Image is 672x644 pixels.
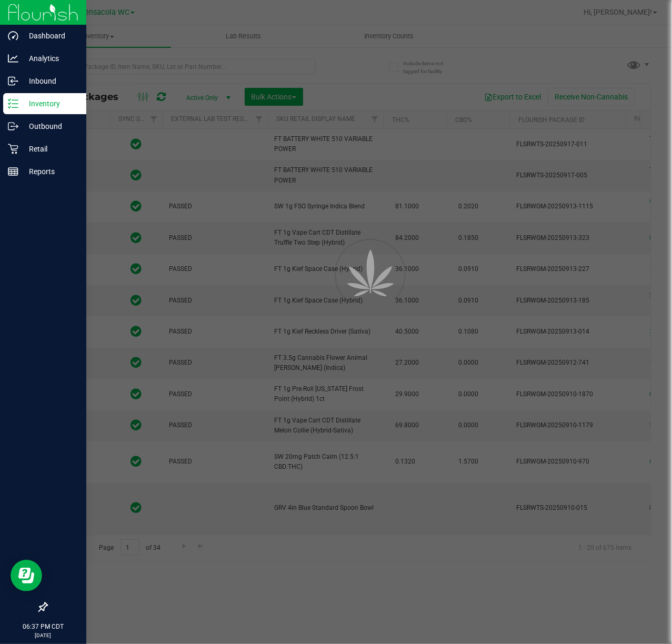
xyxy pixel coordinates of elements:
inline-svg: Reports [8,166,18,177]
p: Dashboard [18,29,82,42]
p: Inbound [18,75,82,87]
iframe: Resource center [11,560,42,591]
p: Reports [18,165,82,178]
p: 06:37 PM CDT [5,622,82,631]
inline-svg: Outbound [8,121,18,132]
p: Analytics [18,52,82,65]
p: Inventory [18,97,82,110]
inline-svg: Analytics [8,53,18,64]
inline-svg: Inventory [8,98,18,109]
inline-svg: Retail [8,144,18,154]
p: [DATE] [5,631,82,639]
inline-svg: Inbound [8,76,18,86]
inline-svg: Dashboard [8,31,18,41]
p: Retail [18,143,82,155]
p: Outbound [18,120,82,133]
